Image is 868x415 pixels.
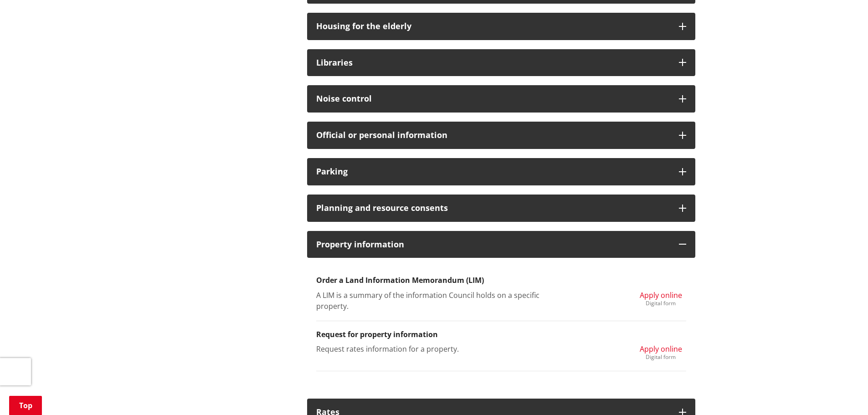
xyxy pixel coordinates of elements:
h3: Order a Land Information Memorandum (LIM) [316,276,686,285]
a: Apply online Digital form [640,290,682,306]
span: Apply online [640,344,682,354]
p: Request rates information for a property. [316,343,558,354]
h3: Official or personal information [316,131,670,140]
a: Top [9,396,42,415]
div: Digital form [640,301,682,306]
h3: Property information [316,240,670,249]
h3: Parking [316,167,670,176]
p: A LIM is a summary of the information Council holds on a specific property. [316,290,558,312]
div: Digital form [640,354,682,360]
h3: Request for property information [316,330,686,339]
h3: Housing for the elderly [316,22,670,31]
iframe: Messenger Launcher [826,377,859,410]
h3: Planning and resource consents [316,204,670,213]
a: Apply online Digital form [640,343,682,360]
h3: Libraries [316,58,670,67]
span: Apply online [640,290,682,300]
h3: Noise control [316,94,670,103]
